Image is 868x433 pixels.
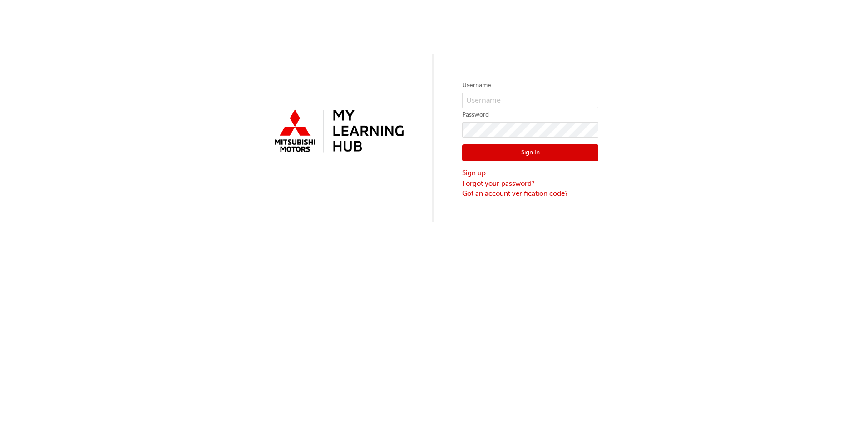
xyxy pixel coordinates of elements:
input: Username [462,93,598,108]
label: Password [462,109,598,120]
a: Got an account verification code? [462,188,598,199]
label: Username [462,80,598,91]
a: Forgot your password? [462,178,598,189]
img: mmal [270,106,406,157]
button: Sign In [462,144,598,162]
a: Sign up [462,168,598,178]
